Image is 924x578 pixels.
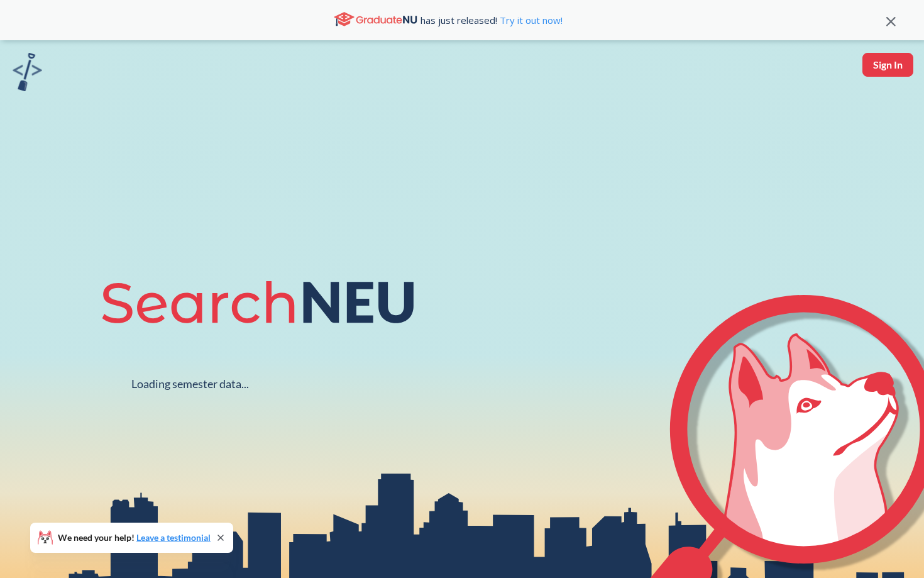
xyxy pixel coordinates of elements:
[421,13,563,27] span: has just released!
[862,53,913,77] button: Sign In
[13,53,42,95] a: sandbox logo
[497,14,563,26] a: Try it out now!
[58,533,211,542] span: We need your help!
[136,532,211,543] a: Leave a testimonial
[131,377,249,391] div: Loading semester data...
[13,53,42,91] img: sandbox logo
